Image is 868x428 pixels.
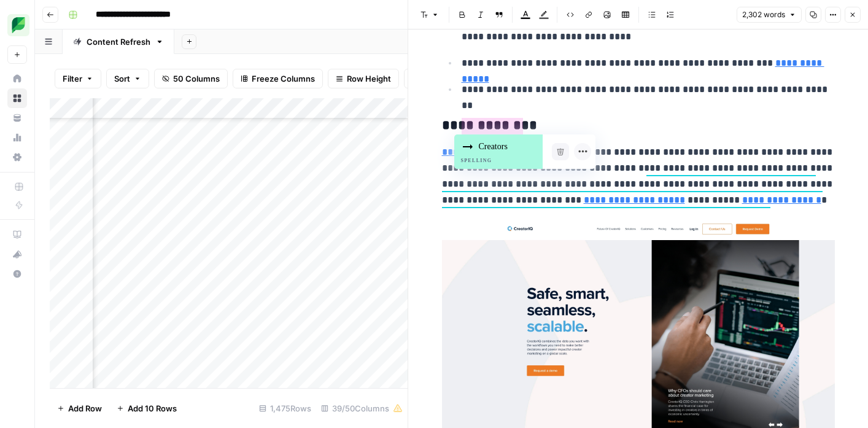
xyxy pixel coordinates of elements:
button: 2,302 words [737,7,802,23]
div: 39/50 Columns [316,399,408,418]
img: SproutSocial Logo [7,14,29,36]
button: Add Row [50,399,109,418]
button: Freeze Columns [233,69,323,88]
span: Add 10 Rows [128,402,177,414]
span: 50 Columns [173,72,220,85]
button: Workspace: SproutSocial [7,10,27,41]
button: Sort [106,69,149,88]
span: Sort [114,72,130,85]
span: Row Height [347,72,391,85]
span: Freeze Columns [252,72,315,85]
a: Settings [7,147,27,167]
a: AirOps Academy [7,225,27,244]
a: Content Refresh [63,29,174,54]
span: Filter [63,72,82,85]
button: Filter [55,69,101,88]
button: What's new? [7,244,27,264]
a: Home [7,69,27,88]
div: Content Refresh [87,36,150,48]
span: Add Row [68,402,102,414]
a: Browse [7,88,27,108]
button: Add 10 Rows [109,399,184,418]
button: Help + Support [7,264,27,284]
a: Your Data [7,108,27,128]
span: 2,302 words [742,9,785,20]
a: Usage [7,128,27,147]
button: Row Height [328,69,399,88]
div: 1,475 Rows [254,399,316,418]
button: 50 Columns [154,69,228,88]
div: What's new? [8,245,26,263]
